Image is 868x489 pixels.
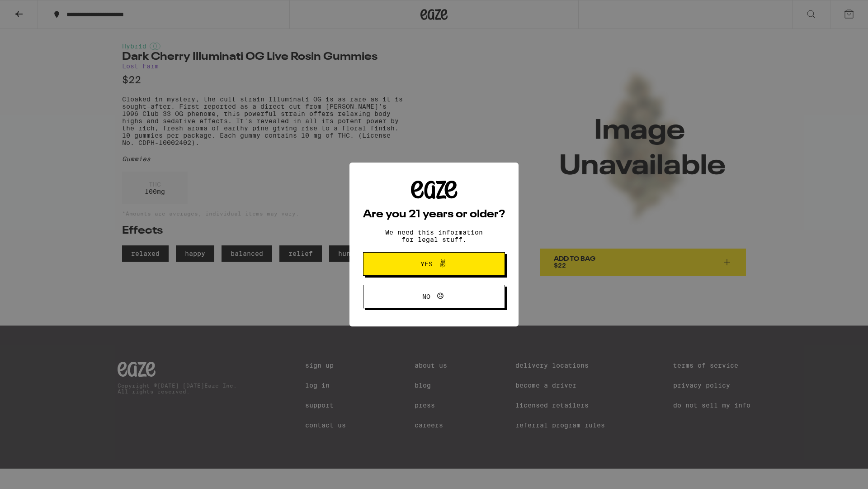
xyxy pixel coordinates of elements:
button: No [363,285,505,308]
h2: Are you 21 years or older? [363,209,505,220]
p: We need this information for legal stuff. [377,229,491,243]
button: Yes [363,252,505,276]
span: No [422,293,430,300]
span: Yes [420,261,433,267]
